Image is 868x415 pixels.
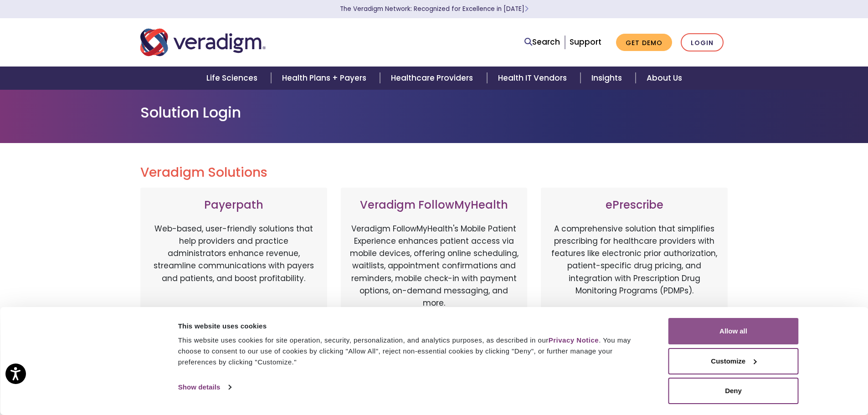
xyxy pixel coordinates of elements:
[178,321,648,332] div: This website uses cookies
[178,380,231,394] a: Show details
[149,223,318,318] p: Web-based, user-friendly solutions that help providers and practice administrators enhance revenu...
[550,199,719,212] h3: ePrescribe
[140,27,266,57] img: Veradigm logo
[668,378,799,404] button: Deny
[524,5,529,13] span: Learn More
[524,36,560,48] a: Search
[195,67,271,90] a: Life Sciences
[487,67,580,90] a: Health IT Vendors
[178,335,648,368] div: This website uses cookies for site operation, security, personalization, and analytics purposes, ...
[681,33,724,52] a: Login
[271,67,380,90] a: Health Plans + Payers
[549,336,599,344] a: Privacy Notice
[580,67,636,90] a: Insights
[350,199,519,212] h3: Veradigm FollowMyHealth
[149,199,318,212] h3: Payerpath
[570,36,601,47] a: Support
[140,165,728,180] h2: Veradigm Solutions
[550,223,719,318] p: A comprehensive solution that simplifies prescribing for healthcare providers with features like ...
[616,34,672,51] a: Get Demo
[350,223,519,309] p: Veradigm FollowMyHealth's Mobile Patient Experience enhances patient access via mobile devices, o...
[380,67,487,90] a: Healthcare Providers
[668,318,799,344] button: Allow all
[636,67,693,90] a: About Us
[140,104,728,121] h1: Solution Login
[668,348,799,374] button: Customize
[340,5,529,13] a: The Veradigm Network: Recognized for Excellence in [DATE]Learn More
